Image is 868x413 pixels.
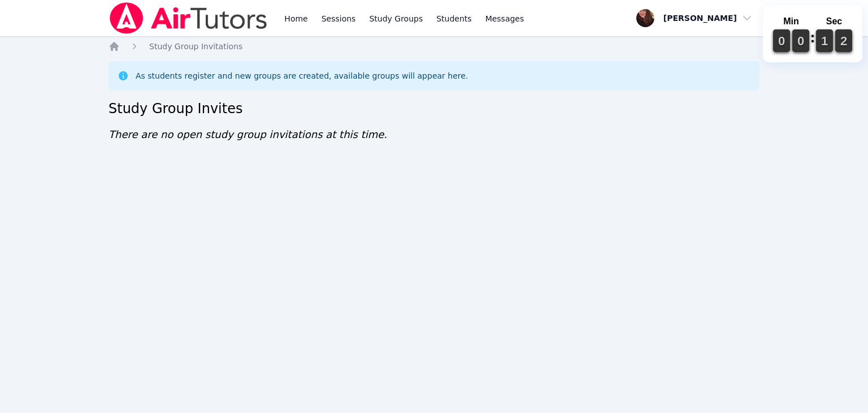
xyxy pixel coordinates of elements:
[136,70,468,81] div: As students register and new groups are created, available groups will appear here.
[108,41,759,52] nav: Breadcrumb
[108,100,759,118] h2: Study Group Invites
[485,13,524,24] span: Messages
[149,42,242,51] span: Study Group Invitations
[149,41,242,52] a: Study Group Invitations
[108,2,268,34] img: Air Tutors
[108,128,387,140] span: There are no open study group invitations at this time.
